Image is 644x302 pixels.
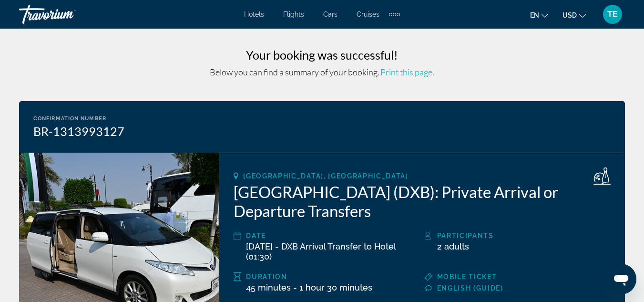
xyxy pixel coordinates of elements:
span: USD [562,11,577,19]
div: Duration [246,271,419,282]
a: Hotels [244,10,264,18]
button: Extra navigation items [389,7,400,22]
button: Change language [530,8,548,22]
div: BR-1313993127 [33,124,124,138]
h2: [GEOGRAPHIC_DATA] (DXB): Private Arrival or Departure Transfers [234,182,611,220]
a: Travorium [19,2,114,27]
span: 2 [437,241,442,251]
span: TE [607,10,618,19]
span: [DATE] - DXB Arrival Transfer to Hotel (01:30) [246,241,396,261]
span: [GEOGRAPHIC_DATA], [GEOGRAPHIC_DATA] [243,172,408,180]
span: en [530,11,539,19]
h3: Your booking was successful! [19,48,625,62]
span: Below you can find a summary of your booking. [210,67,379,77]
span: Print this page [380,67,432,77]
button: Change currency [562,8,586,22]
div: Participants [437,230,611,241]
span: 45 minutes - 1 hour 30 minutes [246,282,372,292]
a: Cruises [357,10,379,18]
div: Date [246,230,419,241]
a: Cars [323,10,337,18]
span: Mobile ticket [437,273,497,281]
span: . [380,67,434,77]
div: English (GUIDE) [437,282,611,294]
button: User Menu [600,4,625,24]
iframe: Button to launch messaging window [606,264,636,294]
div: Confirmation Number [33,115,124,122]
a: Flights [283,10,304,18]
span: Adults [444,241,469,251]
